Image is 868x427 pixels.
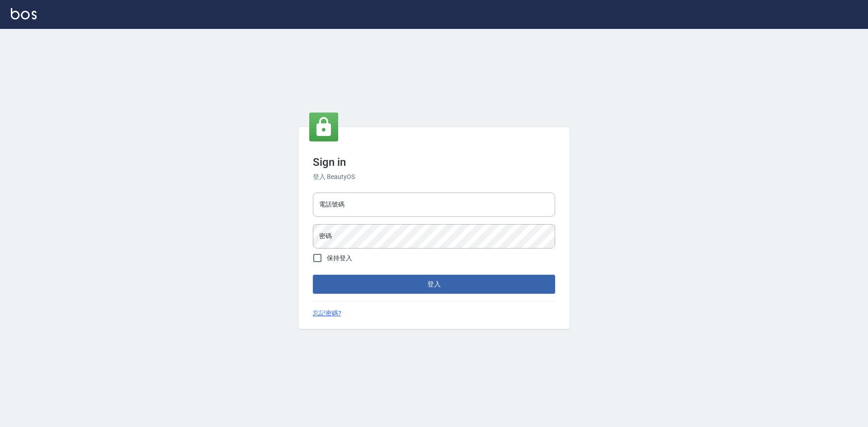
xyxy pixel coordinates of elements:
h3: Sign in [313,156,555,169]
img: Logo [11,8,37,19]
button: 登入 [313,275,555,294]
a: 忘記密碼? [313,309,341,318]
h6: 登入 BeautyOS [313,172,555,182]
span: 保持登入 [327,253,352,263]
